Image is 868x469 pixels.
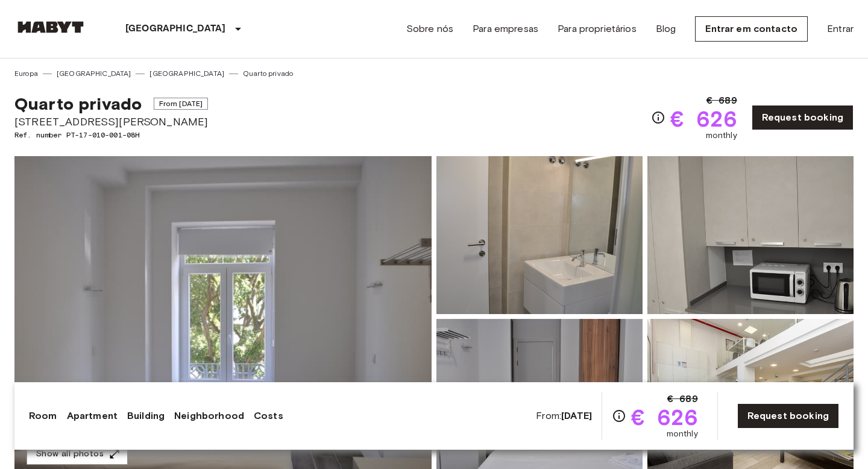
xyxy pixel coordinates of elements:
[827,22,854,36] a: Entrar
[14,114,208,130] span: [STREET_ADDRESS][PERSON_NAME]
[14,93,142,114] span: Quarto privado
[243,68,293,79] a: Quarto privado
[612,409,626,423] svg: Check cost overview for full price breakdown. Please note that discounts apply to new joiners onl...
[254,409,283,423] a: Costs
[406,22,453,36] a: Sobre nós
[149,68,224,79] a: [GEOGRAPHIC_DATA]
[667,392,698,406] span: € 689
[14,68,38,79] a: Europa
[29,409,57,423] a: Room
[154,98,209,110] span: From [DATE]
[14,21,87,33] img: Habyt
[647,156,854,314] img: Picture of unit PT-17-010-001-08H
[631,406,698,428] span: € 626
[558,22,637,36] a: Para proprietários
[706,93,737,108] span: € 689
[670,108,737,130] span: € 626
[561,410,592,421] b: [DATE]
[174,409,244,423] a: Neighborhood
[706,130,737,142] span: monthly
[127,409,165,423] a: Building
[14,130,208,140] span: Ref. number PT-17-010-001-08H
[67,409,118,423] a: Apartment
[737,403,839,429] a: Request booking
[436,156,643,314] img: Picture of unit PT-17-010-001-08H
[667,428,698,440] span: monthly
[125,22,226,36] p: [GEOGRAPHIC_DATA]
[57,68,131,79] a: [GEOGRAPHIC_DATA]
[656,22,676,36] a: Blog
[752,105,854,130] a: Request booking
[27,443,128,465] button: Show all photos
[473,22,538,36] a: Para empresas
[695,16,808,42] a: Entrar em contacto
[651,110,665,125] svg: Check cost overview for full price breakdown. Please note that discounts apply to new joiners onl...
[536,409,592,423] span: From:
